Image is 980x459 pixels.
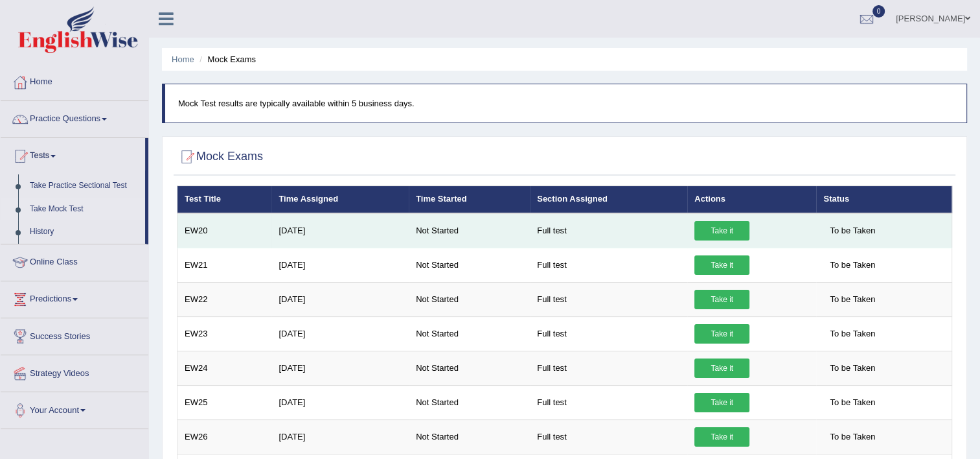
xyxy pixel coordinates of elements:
[172,54,194,64] a: Home
[694,427,749,447] a: Take it
[177,248,272,282] td: EW21
[177,351,272,385] td: EW24
[271,351,409,385] td: [DATE]
[271,385,409,419] td: [DATE]
[694,324,749,344] a: Take it
[530,213,687,248] td: Full test
[687,186,816,213] th: Actions
[694,290,749,309] a: Take it
[823,221,882,241] span: To be Taken
[409,186,530,213] th: Time Started
[24,174,145,198] a: Take Practice Sectional Test
[823,393,882,412] span: To be Taken
[1,318,148,351] a: Success Stories
[1,392,148,425] a: Your Account
[271,248,409,282] td: [DATE]
[1,101,148,134] a: Practice Questions
[409,248,530,282] td: Not Started
[694,255,749,275] a: Take it
[409,385,530,419] td: Not Started
[823,359,882,378] span: To be Taken
[409,351,530,385] td: Not Started
[271,316,409,351] td: [DATE]
[177,213,272,248] td: EW20
[530,316,687,351] td: Full test
[530,385,687,419] td: Full test
[177,419,272,454] td: EW26
[409,316,530,351] td: Not Started
[823,290,882,309] span: To be Taken
[409,419,530,454] td: Not Started
[530,351,687,385] td: Full test
[1,138,145,171] a: Tests
[178,97,953,110] p: Mock Test results are typically available within 5 business days.
[177,186,272,213] th: Test Title
[271,282,409,316] td: [DATE]
[24,198,145,221] a: Take Mock Test
[694,221,749,241] a: Take it
[1,244,148,277] a: Online Class
[823,324,882,344] span: To be Taken
[530,186,687,213] th: Section Assigned
[177,385,272,419] td: EW25
[823,255,882,275] span: To be Taken
[530,419,687,454] td: Full test
[177,147,263,167] h2: Mock Exams
[271,213,409,248] td: [DATE]
[196,53,256,65] li: Mock Exams
[530,248,687,282] td: Full test
[271,419,409,454] td: [DATE]
[1,281,148,314] a: Predictions
[177,282,272,316] td: EW22
[530,282,687,316] td: Full test
[823,427,882,447] span: To be Taken
[872,5,885,18] span: 0
[409,213,530,248] td: Not Started
[694,359,749,378] a: Take it
[1,64,148,97] a: Home
[24,220,145,244] a: History
[409,282,530,316] td: Not Started
[271,186,409,213] th: Time Assigned
[816,186,952,213] th: Status
[694,393,749,412] a: Take it
[177,316,272,351] td: EW23
[1,355,148,388] a: Strategy Videos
